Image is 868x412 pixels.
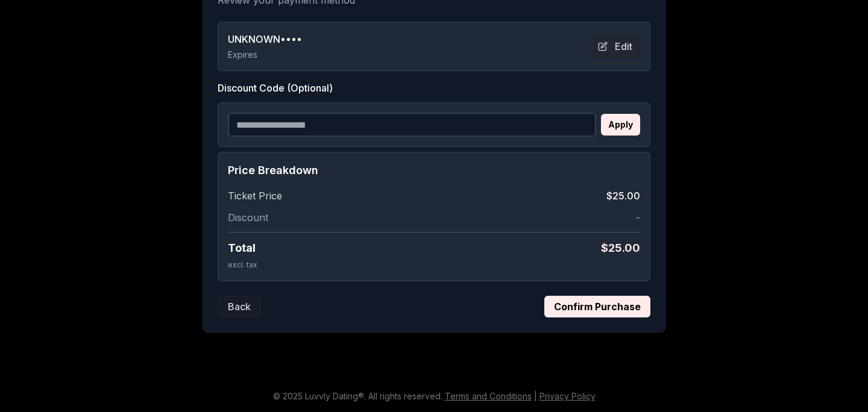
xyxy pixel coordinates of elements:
a: Privacy Policy [539,391,596,401]
span: | [534,391,537,401]
span: $ 25.00 [601,240,640,257]
span: Discount [228,210,268,225]
span: excl. tax [228,260,257,269]
span: - [636,210,640,225]
h4: Price Breakdown [228,162,640,179]
label: Discount Code (Optional) [218,81,650,95]
span: Total [228,240,256,257]
a: Terms and Conditions [445,391,532,401]
button: Back [218,296,261,317]
span: $25.00 [606,189,640,203]
button: Edit [590,36,640,57]
button: Apply [601,114,640,136]
button: Confirm Purchase [544,296,650,317]
p: Expires [228,49,302,61]
span: UNKNOWN •••• [228,32,302,46]
span: Ticket Price [228,189,282,203]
